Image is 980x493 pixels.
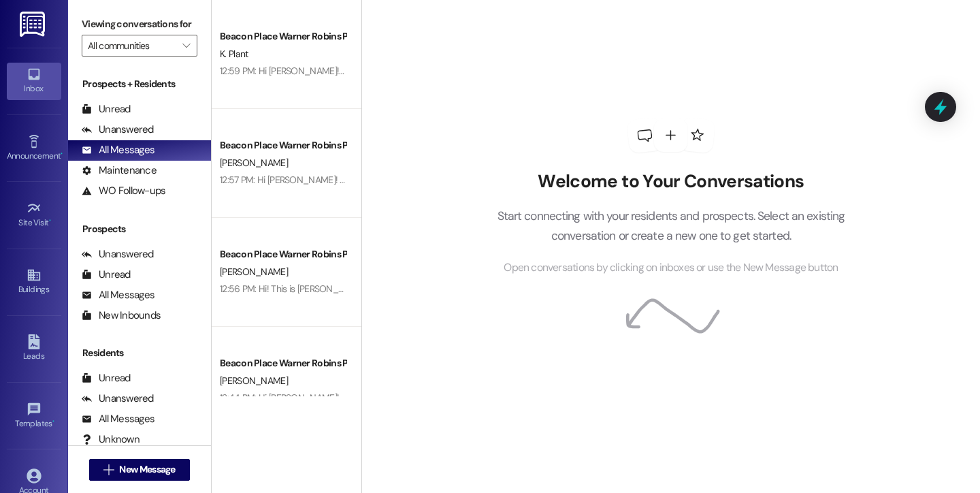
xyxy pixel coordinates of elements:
[220,29,346,44] div: Beacon Place Warner Robins Prospect
[68,77,211,91] div: Prospects + Residents
[82,268,131,282] div: Unread
[7,197,61,234] a: Site Visit •
[82,412,154,426] div: All Messages
[68,222,211,236] div: Prospects
[220,138,346,153] div: Beacon Place Warner Robins Prospect
[7,63,61,99] a: Inbox
[82,102,131,116] div: Unread
[504,259,838,276] span: Open conversations by clicking on inboxes or use the New Message button
[220,48,248,60] span: K. Plant
[476,206,866,245] p: Start connecting with your residents and prospects. Select an existing conversation or create a n...
[82,308,161,323] div: New Inbounds
[49,216,51,225] span: •
[82,371,131,385] div: Unread
[82,184,165,198] div: WO Follow-ups
[7,264,61,300] a: Buildings
[82,14,197,35] label: Viewing conversations for
[82,288,154,302] div: All Messages
[7,398,61,434] a: Templates •
[182,40,190,51] i: 
[82,432,140,447] div: Unknown
[52,417,54,426] span: •
[220,375,288,387] span: [PERSON_NAME]
[103,464,114,475] i: 
[82,247,154,261] div: Unanswered
[20,12,48,37] img: ResiDesk Logo
[82,143,154,157] div: All Messages
[7,330,61,367] a: Leads
[88,35,176,57] input: All communities
[61,149,63,159] span: •
[220,157,288,169] span: [PERSON_NAME]
[220,247,346,261] div: Beacon Place Warner Robins Prospect
[82,392,154,406] div: Unanswered
[220,266,288,278] span: [PERSON_NAME]
[476,171,866,193] h2: Welcome to Your Conversations
[89,459,190,481] button: New Message
[220,356,346,370] div: Beacon Place Warner Robins Prospect
[119,462,175,477] span: New Message
[82,123,154,137] div: Unanswered
[68,346,211,360] div: Residents
[82,163,157,178] div: Maintenance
